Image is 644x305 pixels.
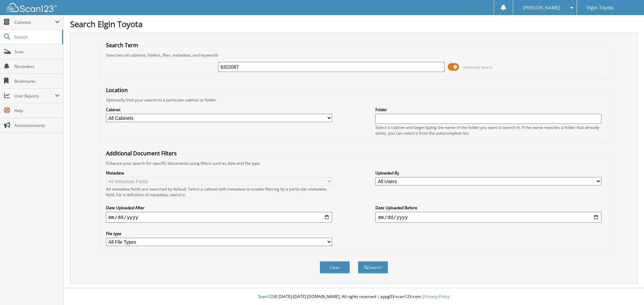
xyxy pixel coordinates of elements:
div: Searches all cabinets, folders, files, metadata, and keywords [103,52,605,58]
span: Advanced Search [463,65,493,70]
label: Cabinet [106,107,332,112]
div: Optionally limit your search to a particular cabinet or folder [103,97,605,103]
label: File type [106,231,332,236]
span: Bookmarks [14,78,60,84]
div: Enhance your search for specific documents using filters such as date and file type. [103,160,605,166]
span: Elgin Toyota [587,6,614,10]
div: Select a cabinet and begin typing the name of the folder you want to search in. If the name match... [375,125,601,136]
button: Clear [320,261,350,274]
iframe: Chat Widget [610,273,644,305]
img: scan123-logo-white.svg [7,3,57,12]
input: start [106,212,332,223]
div: © [DATE]-[DATE] [DOMAIN_NAME]. All rights reserved | appg03-scan123-com | [63,289,644,305]
a: Privacy Policy [424,294,449,299]
legend: Location [103,86,131,94]
span: Search [14,34,59,40]
label: Folder [375,107,601,112]
label: Date Uploaded After [106,205,332,211]
span: Scan123 [258,294,274,299]
label: Date Uploaded Before [375,205,601,211]
span: Announcements [14,123,60,128]
input: end [375,212,601,223]
a: here [176,192,185,198]
span: Scan [14,49,60,55]
label: Metadata [106,170,332,176]
span: Help [14,108,60,113]
span: User Reports [14,93,55,99]
div: All metadata fields are searched by default. Select a cabinet with metadata to enable filtering b... [106,186,332,198]
h1: Search Elgin Toyota [70,18,637,29]
span: [PERSON_NAME] [523,6,560,10]
legend: Search Term [103,42,142,49]
legend: Additional Document Filters [103,150,180,157]
span: Reminders [14,64,60,69]
span: Cabinets [14,19,55,25]
label: Uploaded By [375,170,601,176]
button: Search [358,261,388,274]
